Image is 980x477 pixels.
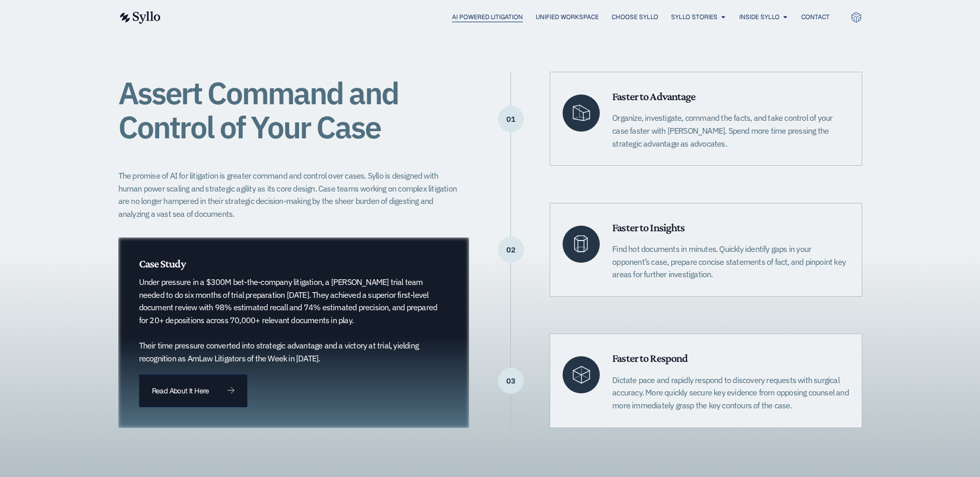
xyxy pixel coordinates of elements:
a: Unified Workspace [536,12,599,22]
img: syllo [118,11,161,24]
p: Under pressure in a $300M bet-the-company litigation, a [PERSON_NAME] trial team needed to do six... [139,276,438,364]
span: Case Study [139,257,185,270]
p: 01 [498,119,524,120]
a: AI Powered Litigation [452,12,523,22]
div: Menu Toggle [181,12,830,22]
a: Read About It Here [139,374,247,407]
nav: Menu [181,12,830,22]
span: Faster to Insights [612,221,685,234]
p: Organize, investigate, command the facts, and take control of your case faster with [PERSON_NAME]... [612,112,849,150]
p: Dictate pace and rapidly respond to discovery requests with surgical accuracy. More quickly secur... [612,374,849,412]
a: Choose Syllo [612,12,658,22]
p: The promise of AI for litigation is greater command and control over cases. Syllo is designed wit... [118,169,463,220]
a: Contact [801,12,830,22]
span: Faster to Advantage [612,90,695,103]
p: 02 [498,249,524,250]
span: Read About It Here [152,387,209,394]
span: Assert Command and Control of Your Case [118,72,398,147]
a: Syllo Stories [671,12,718,22]
p: Find hot documents in minutes. Quickly identify gaps in your opponent’s case, prepare concise sta... [612,243,849,281]
a: Inside Syllo [739,12,780,22]
p: 03 [498,380,524,381]
span: Faster to Respond [612,352,688,364]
